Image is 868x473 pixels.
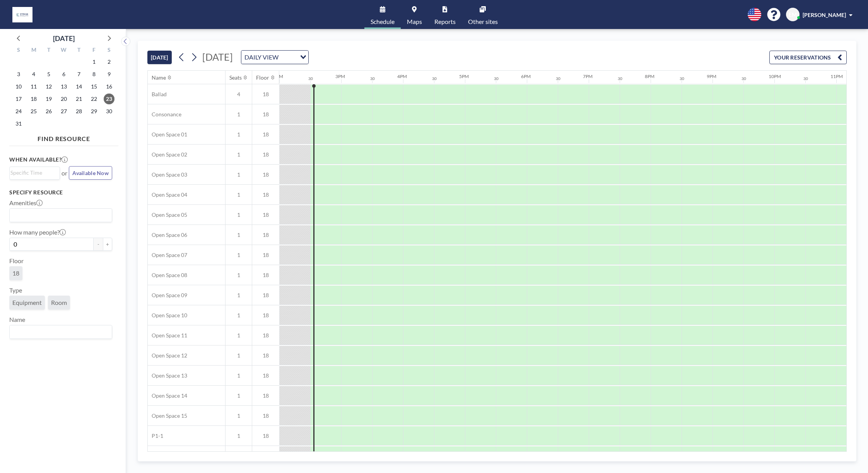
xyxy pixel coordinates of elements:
[252,272,279,279] span: 18
[645,73,654,79] div: 8PM
[104,94,114,104] span: Saturday, August 23, 2025
[252,171,279,178] span: 18
[13,69,24,80] span: Sunday, August 3, 2025
[226,332,252,339] span: 1
[226,372,252,379] span: 1
[252,432,279,439] span: 18
[252,111,279,118] span: 18
[13,106,24,117] span: Sunday, August 24, 2025
[148,272,187,279] span: Open Space 08
[226,231,252,238] span: 1
[202,51,233,63] span: [DATE]
[148,432,163,439] span: P1-1
[252,131,279,138] span: 18
[434,19,456,25] span: Reports
[583,73,593,79] div: 7PM
[407,19,422,25] span: Maps
[9,286,22,294] label: Type
[281,52,296,62] input: Search for option
[226,252,252,259] span: 1
[10,325,112,339] div: Search for option
[12,299,42,306] span: Equipment
[73,81,84,92] span: Thursday, August 14, 2025
[101,46,116,56] div: S
[43,106,54,117] span: Tuesday, August 26, 2025
[86,46,101,56] div: F
[308,76,313,81] div: 30
[459,73,469,79] div: 5PM
[11,46,26,56] div: S
[256,74,269,81] div: Floor
[71,46,86,56] div: T
[73,94,84,104] span: Thursday, August 21, 2025
[226,191,252,198] span: 1
[148,412,187,419] span: Open Space 15
[226,111,252,118] span: 1
[226,432,252,439] span: 1
[226,171,252,178] span: 1
[680,76,684,81] div: 30
[252,332,279,339] span: 18
[73,69,84,80] span: Thursday, August 7, 2025
[9,189,112,196] h3: Specify resource
[148,91,167,98] span: Ballad
[12,7,32,22] img: organization-logo
[252,91,279,98] span: 18
[226,352,252,359] span: 1
[226,211,252,218] span: 1
[252,211,279,218] span: 18
[28,106,39,117] span: Monday, August 25, 2025
[226,91,252,98] span: 4
[226,131,252,138] span: 1
[226,412,252,419] span: 1
[252,352,279,359] span: 18
[148,332,187,339] span: Open Space 11
[9,257,24,265] label: Floor
[742,76,746,81] div: 30
[148,292,187,299] span: Open Space 09
[10,327,108,337] input: Search for option
[226,312,252,319] span: 1
[252,392,279,399] span: 18
[89,106,99,117] span: Friday, August 29, 2025
[73,106,84,117] span: Thursday, August 28, 2025
[28,69,39,80] span: Monday, August 4, 2025
[148,191,187,198] span: Open Space 04
[58,94,69,104] span: Wednesday, August 20, 2025
[370,76,375,81] div: 30
[789,11,797,18] span: EM
[468,19,498,25] span: Other sites
[494,76,499,81] div: 30
[241,51,308,64] div: Search for option
[104,56,114,67] span: Saturday, August 2, 2025
[62,169,67,177] span: or
[148,392,187,399] span: Open Space 14
[13,81,24,92] span: Sunday, August 10, 2025
[103,238,112,251] button: +
[803,12,846,18] span: [PERSON_NAME]
[89,56,99,67] span: Friday, August 1, 2025
[10,210,108,220] input: Search for option
[10,168,55,177] input: Search for option
[41,46,56,56] div: T
[707,73,716,79] div: 9PM
[43,81,54,92] span: Tuesday, August 12, 2025
[769,51,847,64] button: YOUR RESERVATIONS
[94,238,103,251] button: -
[252,312,279,319] span: 18
[226,151,252,158] span: 1
[229,74,242,81] div: Seats
[69,166,112,180] button: Available Now
[252,231,279,238] span: 18
[148,171,187,178] span: Open Space 03
[152,74,166,81] div: Name
[830,73,843,79] div: 11PM
[148,211,187,218] span: Open Space 05
[432,76,437,81] div: 30
[9,228,66,236] label: How many people?
[226,272,252,279] span: 1
[58,69,69,80] span: Wednesday, August 6, 2025
[397,73,407,79] div: 4PM
[28,81,39,92] span: Monday, August 11, 2025
[89,69,99,80] span: Friday, August 8, 2025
